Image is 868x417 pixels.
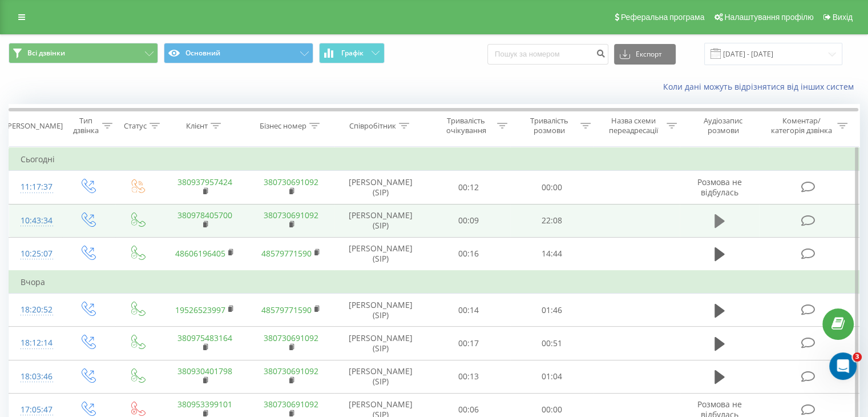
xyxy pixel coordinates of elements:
[510,204,593,237] td: 22:08
[438,116,495,135] div: Тривалість очікування
[9,148,859,171] td: Сьогодні
[487,44,608,65] input: Пошук за номером
[833,13,853,22] span: Вихід
[264,366,318,376] a: 380730691092
[261,248,312,259] a: 48579771590
[319,43,385,63] button: Графік
[177,332,232,343] a: 380975483164
[21,176,51,198] div: 11:17:37
[520,116,578,135] div: Тривалість розмови
[663,81,859,92] a: Коли дані можуть відрізнятися вiд інших систем
[604,116,664,135] div: Назва схеми переадресації
[264,177,318,187] a: 380730691092
[697,177,742,198] span: Розмова не відбулась
[72,116,99,135] div: Тип дзвінка
[177,399,232,410] a: 380953399101
[21,332,51,354] div: 18:12:14
[334,294,427,327] td: [PERSON_NAME] (SIP)
[264,332,318,343] a: 380730691092
[334,171,427,204] td: [PERSON_NAME] (SIP)
[5,121,63,131] div: [PERSON_NAME]
[177,177,232,187] a: 380937957424
[510,360,593,393] td: 01:04
[427,294,510,327] td: 00:14
[186,121,208,131] div: Клієнт
[334,237,427,271] td: [PERSON_NAME] (SIP)
[724,13,813,22] span: Налаштування профілю
[21,366,51,388] div: 18:03:46
[164,43,313,63] button: Основний
[21,243,51,265] div: 10:25:07
[21,299,51,321] div: 18:20:52
[510,327,593,360] td: 00:51
[124,121,147,131] div: Статус
[21,210,51,232] div: 10:43:34
[260,121,306,131] div: Бізнес номер
[427,327,510,360] td: 00:17
[427,171,510,204] td: 00:12
[621,13,705,22] span: Реферальна програма
[334,204,427,237] td: [PERSON_NAME] (SIP)
[427,360,510,393] td: 00:13
[510,237,593,271] td: 14:44
[177,210,232,220] a: 380978405700
[427,204,510,237] td: 00:09
[614,44,676,65] button: Експорт
[175,304,225,315] a: 19526523997
[427,237,510,271] td: 00:16
[334,327,427,360] td: [PERSON_NAME] (SIP)
[853,352,862,362] span: 3
[510,294,593,327] td: 01:46
[264,210,318,220] a: 380730691092
[177,366,232,376] a: 380930401798
[175,248,225,259] a: 48606196405
[768,116,834,135] div: Коментар/категорія дзвінка
[829,352,857,380] iframe: Intercom live chat
[261,304,312,315] a: 48579771590
[510,171,593,204] td: 00:00
[9,271,859,294] td: Вчора
[690,116,757,135] div: Аудіозапис розмови
[9,43,158,63] button: Всі дзвінки
[264,399,318,410] a: 380730691092
[341,49,364,57] span: Графік
[334,360,427,393] td: [PERSON_NAME] (SIP)
[349,121,396,131] div: Співробітник
[27,49,65,58] span: Всі дзвінки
